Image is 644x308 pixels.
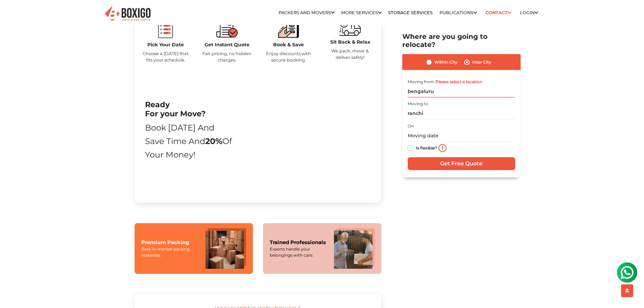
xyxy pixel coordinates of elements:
label: Moving to [408,101,428,107]
img: Premium Packing [206,228,246,269]
a: Packers and Movers [279,10,335,15]
input: Get Free Quote [408,157,515,170]
img: boxigo_packers_and_movers_move [339,17,361,35]
b: 20% [205,136,222,146]
h2: Where are you going to relocate? [402,32,521,49]
a: Login [520,10,538,15]
input: Moving date [408,130,515,142]
img: boxigo_packers_and_movers_compare [216,17,238,38]
div: Trained Professionals [270,239,327,246]
a: Publications [439,10,477,15]
img: Boxigo [104,6,151,22]
input: Select Building or Nearest Landmark [408,86,515,97]
a: Contact [483,7,514,18]
a: Storage Services [388,10,433,15]
div: Book [DATE] and Save time and of your money! [145,121,233,162]
div: Best-in-market packing materials. [141,246,199,258]
p: Fair pricing, no hidden charges. [201,50,253,63]
p: Enjoy discounts with secure booking. [263,50,314,63]
p: We pack, move & deliver safely! [325,48,376,61]
h2: Ready For your Move? [145,100,233,118]
a: More services [341,10,382,15]
div: Premium Packing [141,239,199,246]
img: boxigo_packers_and_movers_plan [155,17,176,38]
img: Trained Professionals [334,228,375,269]
img: whatsapp-icon.svg [7,7,20,20]
label: Please select a location [435,79,482,85]
label: Within City [434,58,457,66]
iframe: YouTube video player [243,80,371,187]
label: Inter City [472,58,491,66]
button: scroll up [621,284,633,297]
h5: Sit Back & Relax [325,39,376,45]
h5: Get Instant Quote [201,42,253,48]
h5: Book & Save [263,42,314,48]
label: Is flexible? [416,144,437,151]
label: Moving from [408,79,434,85]
label: On [408,123,414,129]
h5: Pick Your Date [140,42,191,48]
p: Choose a [DATE] that fits your schedule. [140,50,191,63]
input: Select Building or Nearest Landmark [408,108,515,120]
img: info [438,144,447,152]
img: boxigo_packers_and_movers_book [278,17,299,38]
div: Experts handle your belongings with care. [270,246,327,258]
